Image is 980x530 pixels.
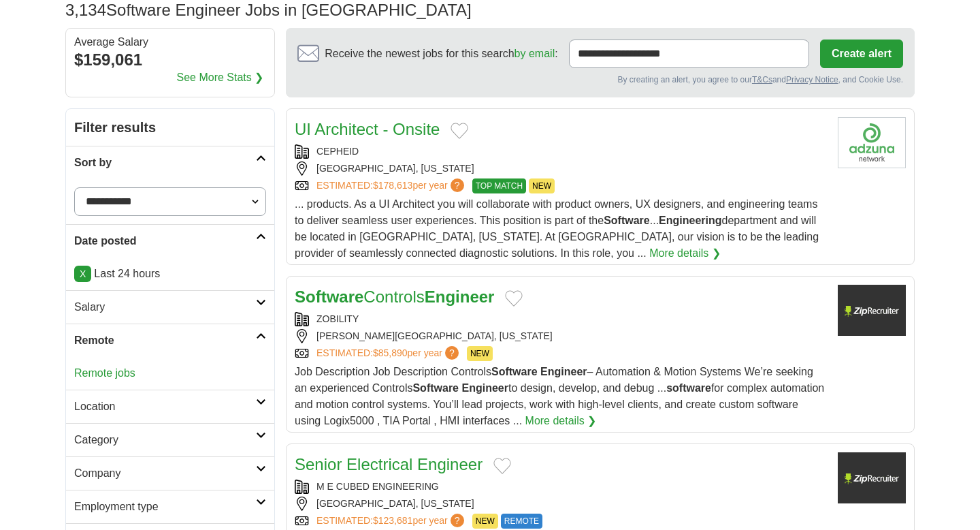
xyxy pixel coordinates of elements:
[74,266,266,282] p: Last 24 hours
[472,178,526,193] span: TOP MATCH
[74,37,266,48] div: Average Salary
[74,266,91,282] a: X
[66,290,274,324] a: Salary
[472,514,498,529] span: NEW
[467,346,493,361] span: NEW
[66,456,274,490] a: Company
[659,215,721,226] strong: Engineering
[752,75,772,84] a: T&Cs
[373,180,412,191] span: $178,613
[66,324,274,357] a: Remote
[295,312,827,326] div: ZOBILITY
[295,120,440,138] a: UI Architect - Onsite
[74,499,256,515] h2: Employment type
[295,198,819,259] span: ... products. As a UI Architect you will collaborate with product owners, UX designers, and engin...
[838,452,906,503] img: Company logo
[295,366,824,426] span: Job Description Job Description Controls – Automation & Motion Systems We’re seeking an experienc...
[295,329,827,343] div: [PERSON_NAME][GEOGRAPHIC_DATA], [US_STATE]
[316,514,467,529] a: ESTIMATED:$123,681per year?
[316,346,461,361] a: ESTIMATED:$85,890per year?
[74,233,256,249] h2: Date posted
[74,465,256,482] h2: Company
[66,490,274,523] a: Employment type
[412,382,459,394] strong: Software
[295,455,483,473] a: Senior Electrical Engineer
[295,287,363,306] strong: Software
[514,48,555,59] a: by email
[461,382,508,394] strong: Engineer
[838,117,906,168] img: Company logo
[786,75,838,84] a: Privacy Notice
[316,178,467,193] a: ESTIMATED:$178,613per year?
[525,413,597,429] a: More details ❯
[295,161,827,176] div: [GEOGRAPHIC_DATA], [US_STATE]
[493,458,511,474] button: Add to favorite jobs
[425,287,495,306] strong: Engineer
[649,245,721,262] a: More details ❯
[529,178,555,193] span: NEW
[74,332,256,349] h2: Remote
[74,399,256,415] h2: Location
[74,367,135,379] a: Remote jobs
[451,123,468,139] button: Add to favorite jobs
[295,497,827,511] div: [GEOGRAPHIC_DATA], [US_STATE]
[66,224,274,258] a: Date posted
[295,287,494,306] a: SoftwareControlsEngineer
[177,69,264,86] a: See More Stats ❯
[74,432,256,448] h2: Category
[295,144,827,159] div: CEPHEID
[66,390,274,423] a: Location
[297,74,903,86] div: By creating an alert, you agree to our and , and Cookie Use.
[445,346,459,360] span: ?
[373,515,412,526] span: $123,681
[666,382,711,394] strong: software
[66,146,274,179] a: Sort by
[540,366,587,377] strong: Engineer
[74,299,256,315] h2: Salary
[820,40,903,68] button: Create alert
[295,480,827,494] div: M E CUBED ENGINEERING
[325,46,557,62] span: Receive the newest jobs for this search :
[66,109,274,146] h2: Filter results
[66,423,274,456] a: Category
[505,290,523,307] button: Add to favorite jobs
[373,347,408,358] span: $85,890
[451,178,464,192] span: ?
[501,514,542,529] span: REMOTE
[74,48,266,72] div: $159,061
[451,514,464,527] span: ?
[65,1,472,19] h1: Software Engineer Jobs in [GEOGRAPHIC_DATA]
[74,155,256,171] h2: Sort by
[491,366,538,377] strong: Software
[604,215,650,226] strong: Software
[838,285,906,336] img: Company logo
